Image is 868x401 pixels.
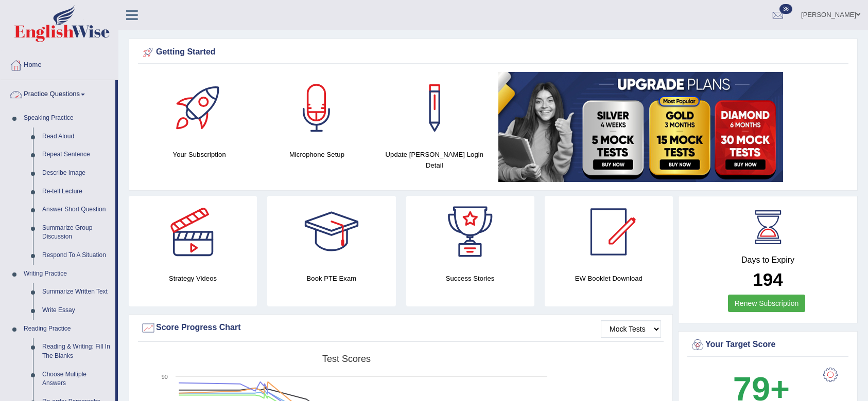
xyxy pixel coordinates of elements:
h4: Update [PERSON_NAME] Login Detail [381,149,488,171]
a: Choose Multiple Answers [38,366,115,393]
img: small5.jpg [498,72,783,182]
a: Describe Image [38,164,115,183]
h4: EW Booklet Download [545,273,673,284]
div: Your Target Score [690,337,846,353]
h4: Days to Expiry [690,256,846,265]
a: Answer Short Question [38,200,115,219]
div: Getting Started [141,45,846,60]
tspan: Test scores [322,354,371,364]
a: Practice Questions [1,80,115,106]
a: Reading & Writing: Fill In The Blanks [38,338,115,365]
a: Speaking Practice [19,109,115,127]
a: Reading Practice [19,320,115,338]
a: Read Aloud [38,127,115,146]
text: 90 [162,374,168,380]
a: Writing Practice [19,265,115,283]
a: Summarize Group Discussion [38,219,115,246]
a: Home [1,51,118,77]
b: 194 [753,269,783,289]
h4: Strategy Videos [129,273,257,284]
a: Repeat Sentence [38,145,115,164]
h4: Success Stories [406,273,534,284]
a: Write Essay [38,301,115,320]
div: Score Progress Chart [141,320,661,336]
a: Respond To A Situation [38,246,115,265]
h4: Your Subscription [146,149,253,160]
h4: Book PTE Exam [267,273,395,284]
h4: Microphone Setup [263,149,370,160]
a: Renew Subscription [728,295,806,312]
span: 36 [779,4,792,14]
a: Summarize Written Text [38,283,115,301]
a: Re-tell Lecture [38,183,115,201]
